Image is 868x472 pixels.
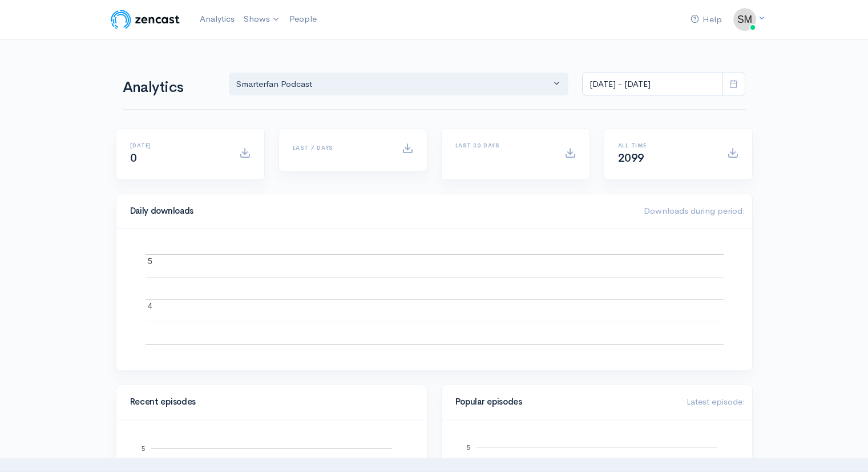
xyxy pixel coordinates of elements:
[466,443,470,450] text: 5
[236,78,551,91] div: Smarterfan Podcast
[285,7,321,31] a: People
[582,73,722,96] input: analytics date range selector
[733,8,756,31] img: ...
[109,8,181,31] img: ZenCast Logo
[455,142,551,149] h6: Last 30 days
[686,7,726,32] a: Help
[130,242,738,357] svg: A chart.
[618,142,713,149] h6: All time
[130,142,225,149] h6: [DATE]
[148,256,152,265] text: 5
[130,397,406,407] h4: Recent episodes
[618,151,644,165] span: 2099
[141,445,144,451] text: 5
[148,301,152,310] text: 4
[239,7,285,32] a: Shows
[195,7,239,31] a: Analytics
[130,206,630,216] h4: Daily downloads
[293,145,388,151] h6: Last 7 days
[455,397,673,407] h4: Popular episodes
[644,205,745,216] span: Downloads during period:
[229,73,569,96] button: Smarterfan Podcast
[123,79,215,96] h1: Analytics
[130,151,137,165] span: 0
[687,396,745,407] span: Latest episode:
